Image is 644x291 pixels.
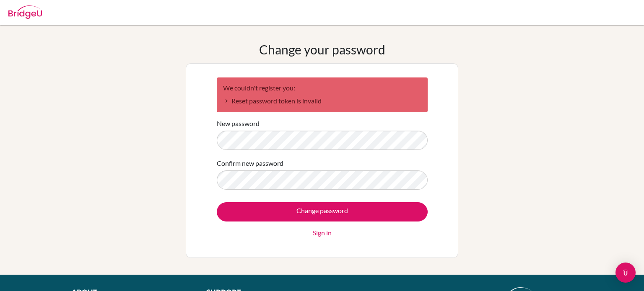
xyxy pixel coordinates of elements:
[223,84,421,92] h2: We couldn't register you:
[259,42,385,57] h1: Change your password
[217,118,260,129] label: New password
[217,202,428,221] input: Change password
[615,263,636,283] div: Open Intercom Messenger
[8,5,42,19] img: Bridge-U
[217,158,283,168] label: Confirm new password
[223,96,421,106] li: Reset password token is invalid
[313,228,332,238] a: Sign in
